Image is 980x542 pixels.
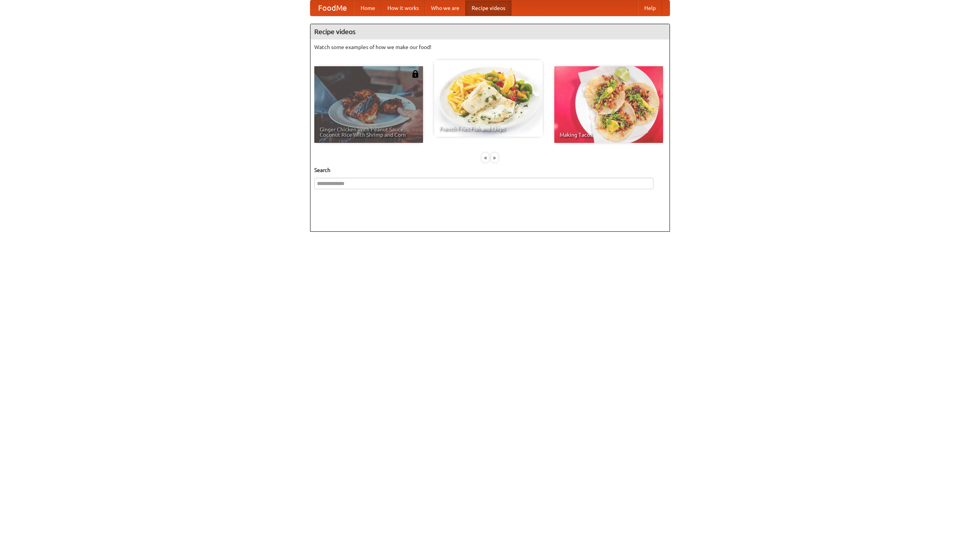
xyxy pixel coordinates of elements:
a: FoodMe [310,0,354,16]
img: 483408.png [412,70,419,78]
div: « [482,153,489,162]
a: French Fries Fish and Chips [434,60,543,137]
a: Who we are [425,0,465,16]
a: Help [638,0,662,16]
a: Making Tacos [554,66,663,143]
a: Recipe videos [465,0,511,16]
p: Watch some examples of how we make our food! [314,43,666,51]
a: Home [354,0,381,16]
h5: Search [314,166,666,174]
div: » [491,153,498,162]
span: French Fries Fish and Chips [439,126,537,131]
h4: Recipe videos [310,24,670,39]
span: Making Tacos [560,132,658,138]
a: How it works [381,0,425,16]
